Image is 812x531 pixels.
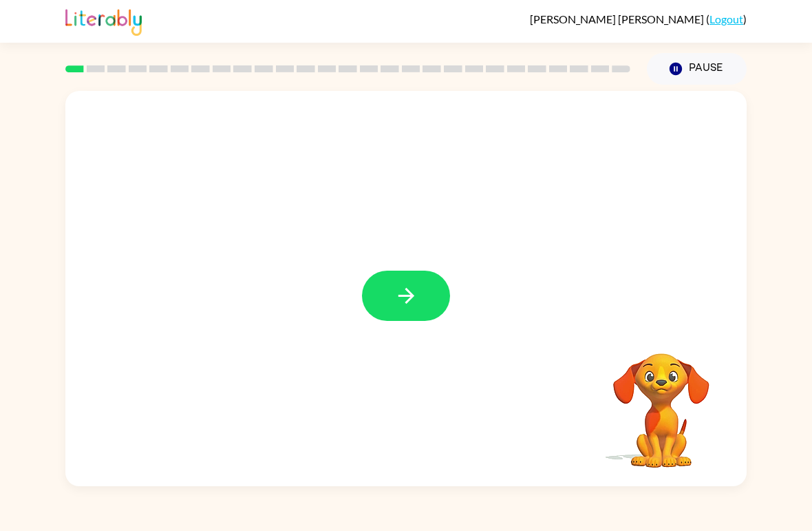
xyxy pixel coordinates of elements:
button: Pause [647,53,747,85]
img: Literably [65,6,142,36]
span: [PERSON_NAME] [PERSON_NAME] [530,12,706,25]
video: Your browser must support playing .mp4 files to use Literably. Please try using another browser. [592,332,730,470]
a: Logout [709,12,743,25]
div: ( ) [530,12,747,25]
